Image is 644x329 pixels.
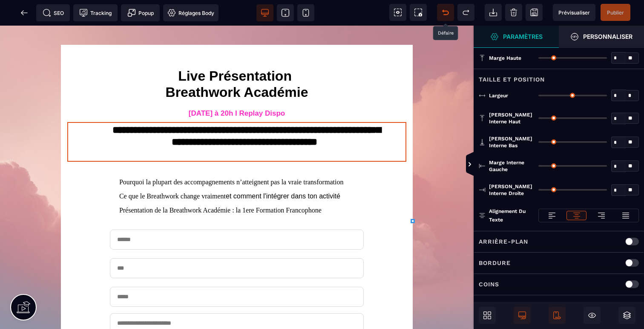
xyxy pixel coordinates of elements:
span: Enregistrer le contenu [601,4,630,21]
p: Bordure [479,258,511,268]
div: Taille et position [474,69,644,84]
span: Voir les composants [389,4,406,21]
span: Enregistrer [526,4,543,21]
span: Popup [127,9,154,17]
span: Marge interne gauche [489,159,534,173]
span: [PERSON_NAME] interne bas [489,135,534,149]
h1: Live Présentation Breathwork Académie [67,26,406,79]
span: et comment l'intégrer dans ton activité [119,167,340,174]
span: Métadata SEO [36,4,70,21]
span: Aperçu [553,4,595,21]
span: Voir mobile [297,4,314,21]
span: Ouvrir les calques [618,307,635,324]
span: Capture d'écran [410,4,427,21]
span: Créer une alerte modale [121,4,160,21]
span: [PERSON_NAME] interne droite [489,183,534,197]
span: Ce que le Breathwork change vraiment [119,167,226,174]
span: Nettoyage [505,4,522,21]
strong: Personnaliser [583,33,632,40]
span: Retour [16,4,33,21]
p: Alignement du texte [479,207,534,224]
span: Défaire [437,4,454,21]
span: Ouvrir le gestionnaire de styles [559,26,644,48]
span: Voir bureau [256,4,273,21]
p: Ombre [479,300,502,311]
span: Masquer le bloc [584,307,601,324]
span: Tracking [79,9,112,17]
span: Présentation de la Breathwork Académie : la 1ere Formation Francophone [119,181,322,188]
span: Ouvrir le gestionnaire de styles [474,26,559,48]
span: Ouvrir les blocs [479,307,496,324]
span: SEO [43,9,64,17]
span: Prévisualiser [558,9,590,16]
span: Marge haute [489,55,521,61]
span: Réglages Body [167,9,214,17]
span: Rétablir [457,4,474,21]
span: Publier [607,9,624,16]
p: Arrière-plan [479,236,528,247]
p: Coins [479,279,499,289]
span: Afficher les vues [474,152,482,178]
h2: [DATE] à 20h I Replay Dispo [67,79,406,96]
span: Largeur [489,92,508,99]
span: [PERSON_NAME] interne haut [489,111,534,125]
strong: Paramètres [503,33,543,40]
span: Afficher le mobile [549,307,566,324]
span: Voir tablette [277,4,294,21]
span: Afficher le desktop [514,307,531,324]
span: Pourquoi la plupart des accompagnements n’atteignent pas la vraie transformation [119,153,344,160]
span: Favicon [163,4,218,21]
span: Importer [485,4,502,21]
span: Code de suivi [73,4,118,21]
